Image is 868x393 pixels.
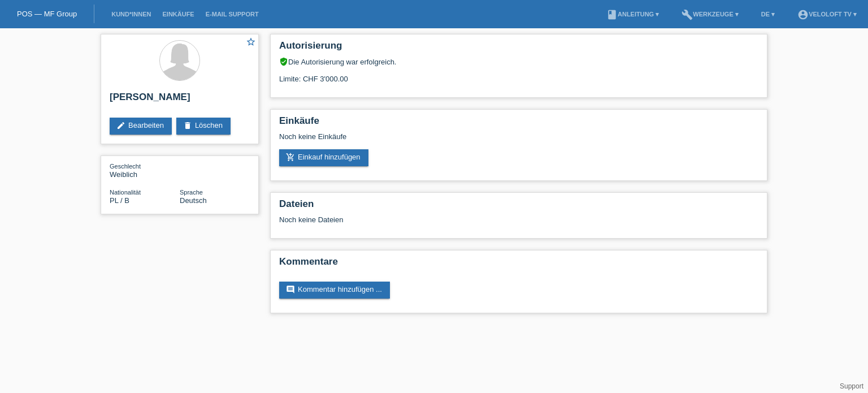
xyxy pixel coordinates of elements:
i: build [682,9,693,20]
i: account_circle [797,9,809,20]
i: comment [286,285,295,294]
a: DE ▾ [756,11,780,18]
a: deleteLöschen [176,118,231,135]
span: Polen / B / 15.10.2012 [110,196,129,205]
a: add_shopping_cartEinkauf hinzufügen [279,149,368,166]
a: Support [840,382,863,390]
div: Noch keine Einkäufe [279,132,758,149]
h2: Dateien [279,198,758,215]
div: Weiblich [110,162,180,179]
a: E-Mail Support [200,11,264,18]
h2: Kommentare [279,256,758,273]
a: buildWerkzeuge ▾ [676,11,744,18]
div: Noch keine Dateien [279,215,624,224]
h2: Autorisierung [279,40,758,57]
span: Sprache [180,189,203,196]
i: star_border [246,37,256,47]
i: edit [116,121,125,130]
a: Kund*innen [106,11,157,18]
a: account_circleVeloLoft TV ▾ [792,11,862,18]
a: editBearbeiten [110,118,172,135]
i: add_shopping_cart [286,153,295,162]
i: book [606,9,618,20]
a: Einkäufe [157,11,199,18]
a: POS — MF Group [17,10,77,18]
a: star_border [246,37,256,49]
a: commentKommentar hinzufügen ... [279,282,390,299]
i: verified_user [279,57,288,66]
i: delete [183,121,192,130]
span: Nationalität [110,189,141,196]
div: Limite: CHF 3'000.00 [279,66,758,83]
span: Deutsch [180,196,207,205]
h2: Einkäufe [279,115,758,132]
span: Geschlecht [110,163,141,170]
a: bookAnleitung ▾ [601,11,665,18]
div: Die Autorisierung war erfolgreich. [279,57,758,66]
h2: [PERSON_NAME] [110,92,250,109]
